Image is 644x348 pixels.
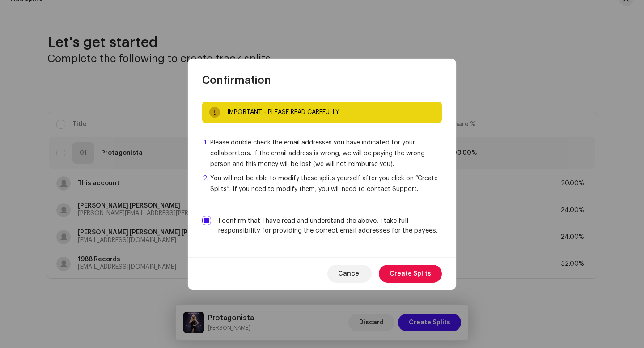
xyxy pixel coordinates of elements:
[390,265,431,283] span: Create Splits
[227,107,435,118] div: IMPORTANT - PLEASE READ CAREFULLY
[338,265,361,283] span: Cancel
[210,137,442,170] li: Please double check the email addresses you have indicated for your collaborators. If the email a...
[202,73,271,87] span: Confirmation
[327,265,372,283] button: Cancel
[218,216,442,236] label: I confirm that I have read and understand the above. I take full responsibility for providing the...
[210,173,442,195] li: You will not be able to modify these splits yourself after you click on “Create Splits”. If you n...
[379,265,442,283] button: Create Splits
